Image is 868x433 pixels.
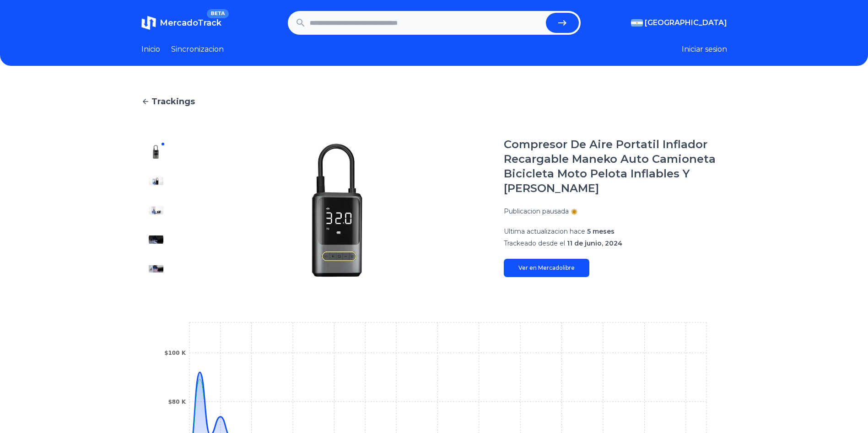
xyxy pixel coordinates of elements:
[160,18,221,28] span: MercadoTrack
[149,262,163,276] img: Compresor De Aire Portatil Inflador Recargable Maneko Auto Camioneta Bicicleta Moto Pelota Inflab...
[587,227,615,235] span: 5 meses
[504,239,565,247] span: Trackeado desde el
[141,16,221,30] a: MercadoTrackBETA
[645,17,727,28] span: [GEOGRAPHIC_DATA]
[504,259,589,277] a: Ver en Mercadolibre
[189,137,485,283] img: Compresor De Aire Portatil Inflador Recargable Maneko Auto Camioneta Bicicleta Moto Pelota Inflab...
[567,239,622,247] span: 11 de junio, 2024
[149,232,163,247] img: Compresor De Aire Portatil Inflador Recargable Maneko Auto Camioneta Bicicleta Moto Pelota Inflab...
[171,44,224,55] a: Sincronizacion
[141,44,160,55] a: Inicio
[631,17,727,28] button: [GEOGRAPHIC_DATA]
[207,9,228,18] span: BETA
[504,227,585,235] span: Ultima actualizacion hace
[504,207,569,216] p: Publicacion pausada
[141,95,727,108] a: Trackings
[504,137,727,196] h1: Compresor De Aire Portatil Inflador Recargable Maneko Auto Camioneta Bicicleta Moto Pelota Inflab...
[141,16,156,30] img: MercadoTrack
[164,350,186,356] tspan: $100 K
[149,144,163,159] img: Compresor De Aire Portatil Inflador Recargable Maneko Auto Camioneta Bicicleta Moto Pelota Inflab...
[631,19,643,27] img: Argentina
[151,95,195,108] span: Trackings
[682,44,727,55] button: Iniciar sesion
[149,203,163,218] img: Compresor De Aire Portatil Inflador Recargable Maneko Auto Camioneta Bicicleta Moto Pelota Inflab...
[168,399,186,405] tspan: $80 K
[149,174,163,188] img: Compresor De Aire Portatil Inflador Recargable Maneko Auto Camioneta Bicicleta Moto Pelota Inflab...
